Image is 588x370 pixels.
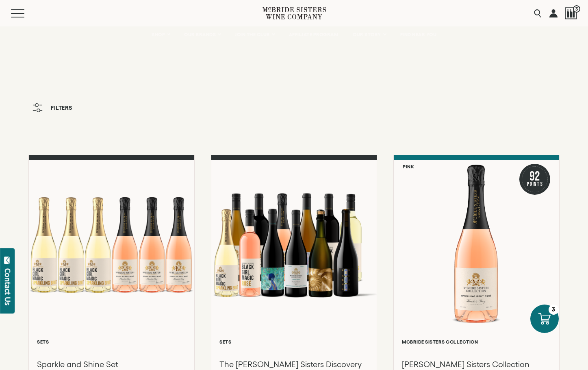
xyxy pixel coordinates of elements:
button: Filters [28,99,76,116]
h6: Sets [37,339,186,344]
span: OUR BRANDS [184,32,216,37]
a: FIND NEAR YOU [395,26,442,43]
span: Filters [51,105,72,111]
a: AFFILIATE PROGRAM [284,26,344,43]
h6: Pink [403,164,414,169]
a: OUR BRANDS [179,26,226,43]
h3: Sparkle and Shine Set [37,359,186,370]
div: 3 [549,305,559,315]
span: 3 [573,5,580,13]
a: SHOP [146,26,175,43]
div: Contact Us [4,268,12,305]
h6: Sets [219,339,369,344]
span: JOIN THE CLUB [235,32,270,37]
span: SHOP [152,32,165,37]
a: OUR STORY [347,26,391,43]
span: AFFILIATE PROGRAM [289,32,338,37]
h6: McBride Sisters Collection [402,339,551,344]
button: Mobile Menu Trigger [11,9,40,17]
a: JOIN THE CLUB [230,26,280,43]
span: OUR STORY [353,32,381,37]
span: FIND NEAR YOU [400,32,437,37]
